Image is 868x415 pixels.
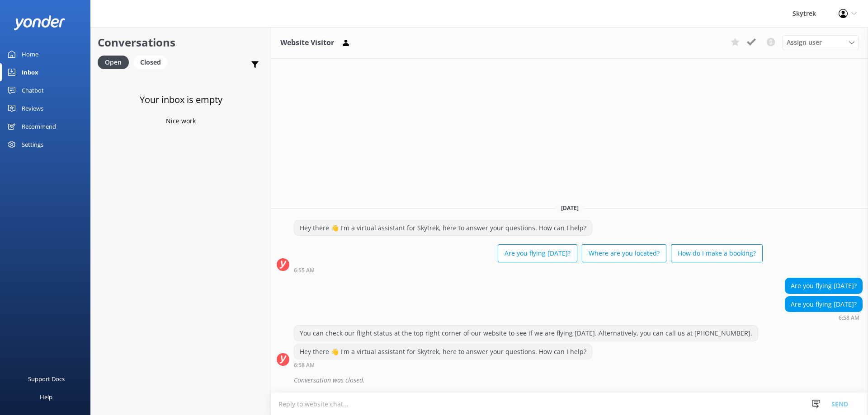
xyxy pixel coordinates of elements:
div: Chatbot [22,81,44,99]
h2: Conversations [98,34,264,51]
h3: Website Visitor [280,37,334,49]
div: Support Docs [28,370,65,388]
img: yonder-white-logo.png [14,15,66,30]
div: Are you flying [DATE]? [785,278,862,294]
div: Closed [133,56,168,69]
div: Recommend [22,117,56,135]
strong: 6:58 AM [294,363,315,368]
button: How do I make a booking? [671,244,763,262]
div: Inbox [22,63,38,81]
div: Open [98,56,129,69]
div: Oct 03 2025 06:58am (UTC +13:00) Pacific/Auckland [785,314,863,321]
strong: 6:55 AM [294,268,315,273]
a: Closed [133,57,172,67]
a: Open [98,57,133,67]
div: Are you flying [DATE]? [785,297,862,312]
button: Where are you located? [582,244,666,262]
div: Reviews [22,99,43,117]
div: Settings [22,135,43,154]
span: [DATE] [556,204,584,212]
div: Oct 03 2025 06:58am (UTC +13:00) Pacific/Auckland [294,362,592,368]
div: Oct 03 2025 06:55am (UTC +13:00) Pacific/Auckland [294,267,763,273]
div: You can check our flight status at the top right corner of our website to see if we are flying [D... [294,326,758,341]
div: Conversation was closed. [294,373,863,388]
strong: 6:58 AM [839,315,859,321]
span: Assign user [787,37,822,47]
div: Assign User [782,35,859,50]
button: Are you flying [DATE]? [498,244,577,262]
p: Nice work [166,116,196,126]
div: Hey there 👋 I'm a virtual assistant for Skytrek, here to answer your questions. How can I help? [294,344,592,359]
div: 2025-10-02T19:08:47.739 [277,373,863,388]
div: Home [22,45,38,63]
div: Help [40,388,52,406]
div: Hey there 👋 I'm a virtual assistant for Skytrek, here to answer your questions. How can I help? [294,220,592,236]
h3: Your inbox is empty [140,93,222,107]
